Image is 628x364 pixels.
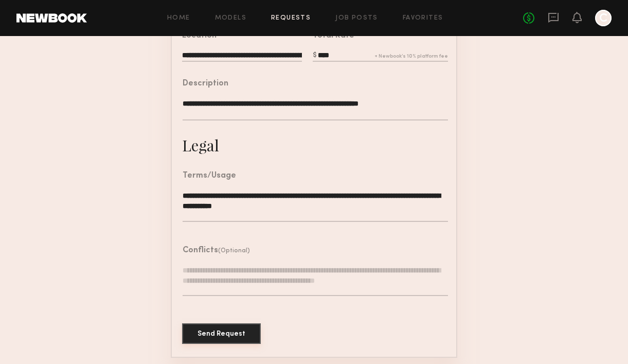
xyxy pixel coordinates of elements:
[183,80,228,88] div: Description
[218,248,250,254] span: (Optional)
[182,135,219,155] div: Legal
[595,10,612,26] a: C
[167,15,190,22] a: Home
[183,247,250,255] header: Conflicts
[215,15,246,22] a: Models
[183,172,236,180] div: Terms/Usage
[182,323,261,344] button: Send Request
[271,15,311,22] a: Requests
[403,15,443,22] a: Favorites
[335,15,378,22] a: Job Posts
